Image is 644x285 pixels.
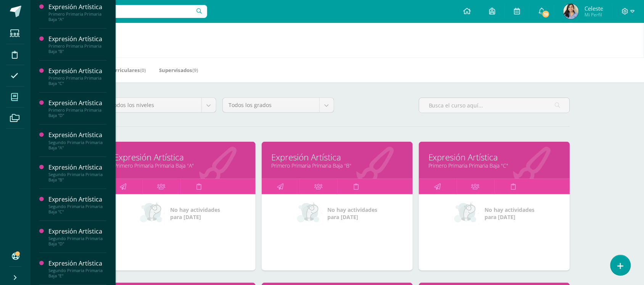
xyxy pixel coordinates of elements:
[271,151,403,163] a: Expresión Artística
[48,3,106,11] div: Expresión Artística
[48,99,106,118] a: Expresión ArtísticaPrimero Primaria Primaria Baja "D"
[86,64,146,76] a: Mis Extracurriculares(0)
[48,172,106,183] div: Segundo Primaria Primaria Baja "B"
[159,64,198,76] a: Supervisados(9)
[48,163,106,183] a: Expresión ArtísticaSegundo Primaria Primaria Baja "B"
[485,206,535,221] span: No hay actividades para [DATE]
[223,98,334,112] a: Todos los grados
[48,75,106,86] div: Primero Primaria Primaria Baja "C"
[48,35,106,54] a: Expresión ArtísticaPrimero Primaria Primaria Baja "B"
[48,67,106,86] a: Expresión ArtísticaPrimero Primaria Primaria Baja "C"
[328,206,378,221] span: No hay actividades para [DATE]
[297,202,322,225] img: no_activities_small.png
[271,162,403,169] a: Primero Primaria Primaria Baja "B"
[584,5,603,12] span: Celeste
[48,43,106,54] div: Primero Primaria Primaria Baja "B"
[48,11,106,22] div: Primero Primaria Primaria Baja "A"
[48,259,106,268] div: Expresión Artística
[48,99,106,107] div: Expresión Artística
[48,131,106,150] a: Expresión ArtísticaSegundo Primaria Primaria Baja "A"
[48,107,106,118] div: Primero Primaria Primaria Baja "D"
[114,151,246,163] a: Expresión Artística
[454,202,480,225] img: no_activities_small.png
[48,259,106,279] a: Expresión ArtísticaSegundo Primaria Primaria Baja "E"
[229,98,314,112] span: Todos los grados
[171,206,221,221] span: No hay actividades para [DATE]
[48,268,106,279] div: Segundo Primaria Primaria Baja "E"
[192,67,198,74] span: (9)
[584,11,603,18] span: Mi Perfil
[105,98,216,112] a: Todos los niveles
[140,67,146,74] span: (0)
[419,98,570,113] input: Busca el curso aquí...
[48,35,106,43] div: Expresión Artística
[563,4,579,19] img: 076ad1a8af4cec2787c2d777532ffd42.png
[48,3,106,22] a: Expresión ArtísticaPrimero Primaria Primaria Baja "A"
[140,202,165,225] img: no_activities_small.png
[428,151,560,163] a: Expresión Artística
[48,195,106,215] a: Expresión ArtísticaSegundo Primaria Primaria Baja "C"
[48,236,106,247] div: Segundo Primaria Primaria Baja "D"
[48,140,106,151] div: Segundo Primaria Primaria Baja "A"
[428,162,560,169] a: Primero Primaria Primaria Baja "C"
[48,67,106,75] div: Expresión Artística
[48,163,106,172] div: Expresión Artística
[542,10,550,18] span: 19
[111,98,196,112] span: Todos los niveles
[48,227,106,236] div: Expresión Artística
[114,162,246,169] a: Primero Primaria Primaria Baja "A"
[48,131,106,139] div: Expresión Artística
[48,204,106,215] div: Segundo Primaria Primaria Baja "C"
[35,5,207,18] input: Busca un usuario...
[48,227,106,247] a: Expresión ArtísticaSegundo Primaria Primaria Baja "D"
[48,195,106,204] div: Expresión Artística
